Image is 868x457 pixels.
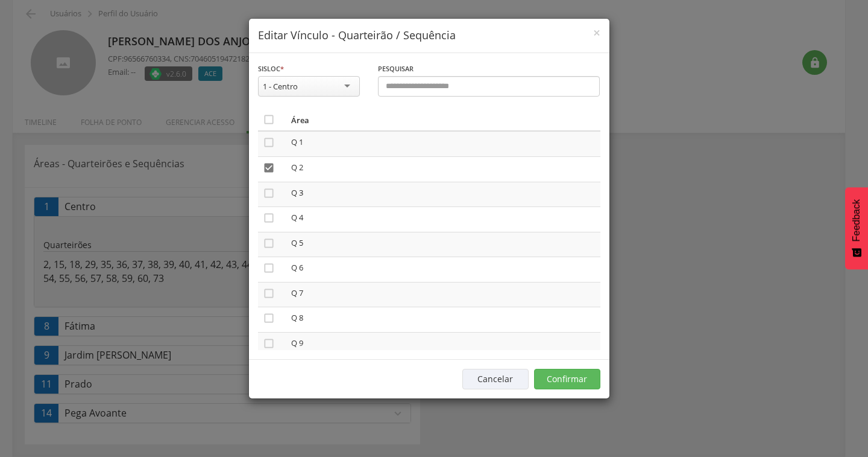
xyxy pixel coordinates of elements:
[286,232,600,257] td: Q 5
[258,64,280,73] span: Sisloc
[263,337,275,350] i: 
[263,287,275,299] i: 
[286,131,600,156] td: Q 1
[263,136,275,149] i: 
[286,332,600,357] td: Q 9
[286,282,600,307] td: Q 7
[845,187,868,269] button: Feedback - Mostrar pesquisa
[851,199,862,241] span: Feedback
[263,237,275,249] i: 
[263,162,275,174] i: 
[263,212,275,224] i: 
[286,257,600,283] td: Q 6
[263,81,298,92] div: 1 - Centro
[263,312,275,324] i: 
[286,109,600,131] th: Área
[286,207,600,232] td: Q 4
[263,187,275,199] i: 
[258,28,600,43] h4: Editar Vínculo - Quarteirão / Sequência
[286,182,600,207] td: Q 3
[263,262,275,274] i: 
[593,24,600,41] span: ×
[263,113,275,126] i: 
[286,307,600,333] td: Q 8
[378,64,414,73] span: Pesquisar
[593,27,600,39] button: Close
[286,156,600,182] td: Q 2
[534,369,600,389] button: Confirmar
[462,369,529,389] button: Cancelar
